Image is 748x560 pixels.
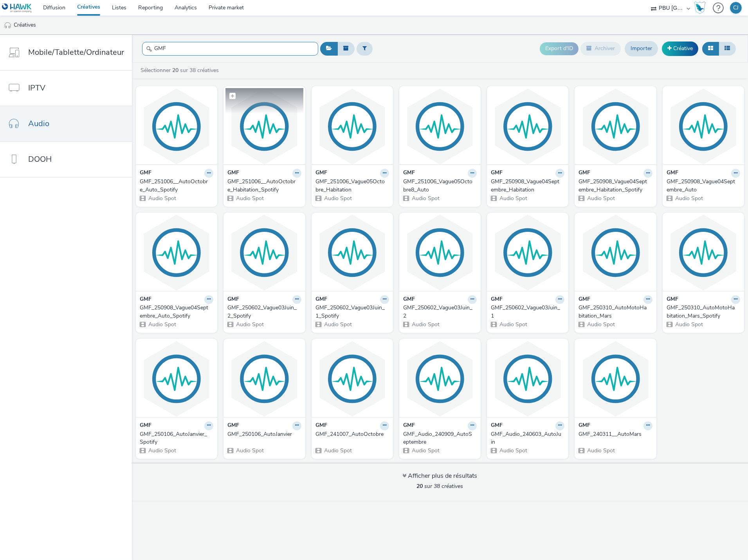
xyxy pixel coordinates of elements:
a: GMF_250602_Vague03Juin_2 [403,304,477,320]
a: Sélectionner sur 38 créatives [140,67,222,74]
img: GMF_241007_AutoOctobre visual [314,341,391,417]
img: GMF_251006__AutoOctobre_Auto_Spotify visual [138,88,215,164]
a: GMF_251006_Vague05Octobre8_Auto [403,178,477,194]
a: GMF_250602_Vague03Juin_1 [491,304,564,320]
strong: GMF [579,295,590,304]
strong: GMF [315,169,327,178]
div: GMF_250908_Vague04Septembre_Habitation_Spotify [579,178,649,194]
a: GMF_250908_Vague04Septembre_Auto_Spotify [140,304,213,320]
a: GMF_250602_Vague03Juin_2_Spotify [227,304,301,320]
strong: GMF [403,295,415,304]
img: audio [4,22,12,29]
div: GMF_240311__AutoMars [579,430,649,438]
div: GMF_250106_AutoJanvier [227,430,298,438]
a: GMF_250602_Vague03Juin_1_Spotify [315,304,389,320]
strong: GMF [140,421,151,430]
img: GMF_250602_Vague03Juin_1 visual [489,215,566,291]
span: Audio Spot [148,195,176,202]
img: Hawk Academy [694,2,706,14]
a: Hawk Academy [694,2,709,14]
span: Audio Spot [323,447,352,454]
span: Audio Spot [235,447,264,454]
a: GMF_Audio_240909_AutoSeptembre [403,430,477,446]
a: GMF_241007_AutoOctobre [315,430,389,438]
button: Liste [719,42,736,55]
a: Importer [625,41,658,56]
span: Audio Spot [323,321,352,328]
span: Audio Spot [148,321,176,328]
div: GMF_251006__AutoOctobre_Habitation_Spotify [227,178,298,194]
div: GMF_250602_Vague03Juin_2 [403,304,474,320]
a: GMF_250106_AutoJanvier_Spotify [140,430,213,446]
strong: GMF [667,169,678,178]
span: DOOH [28,154,52,165]
span: IPTV [28,82,45,94]
img: GMF_250106_AutoJanvier_Spotify visual [138,341,215,417]
div: CJ [733,2,739,14]
strong: GMF [579,421,590,430]
div: GMF_251006_Vague05Octobre_Habitation [315,178,386,194]
span: Audio Spot [323,195,352,202]
strong: GMF [140,169,151,178]
span: Audio Spot [499,447,527,454]
img: GMF_Audio_240603_AutoJuin visual [489,341,566,417]
strong: 20 [417,482,423,490]
a: GMF_250106_AutoJanvier [227,430,301,438]
div: GMF_250602_Vague03Juin_1_Spotify [315,304,386,320]
a: Créative [662,42,698,56]
img: GMF_250310_AutoMotoHabitation_Mars_Spotify visual [665,215,742,291]
a: GMF_250908_Vague04Septembre_Habitation [491,178,564,194]
img: GMF_Audio_240909_AutoSeptembre visual [401,341,479,417]
span: Audio [28,118,49,129]
img: GMF_250908_Vague04Septembre_Auto_Spotify visual [138,215,215,291]
strong: GMF [579,169,590,178]
span: Audio Spot [148,447,176,454]
span: Audio Spot [674,321,703,328]
a: GMF_Audio_240603_AutoJuin [491,430,564,446]
img: GMF_250602_Vague03Juin_2_Spotify visual [225,215,303,291]
span: Mobile/Tablette/Ordinateur [28,47,124,58]
strong: GMF [315,295,327,304]
img: GMF_251006__AutoOctobre_Habitation_Spotify visual [225,88,303,164]
span: Audio Spot [499,321,527,328]
div: GMF_250310_AutoMotoHabitation_Mars [579,304,649,320]
img: GMF_250310_AutoMotoHabitation_Mars visual [577,215,654,291]
div: GMF_Audio_240603_AutoJuin [491,430,561,446]
span: Audio Spot [411,195,440,202]
strong: GMF [227,169,239,178]
strong: GMF [491,169,503,178]
span: Audio Spot [235,321,264,328]
strong: GMF [403,169,415,178]
button: Archiver [580,42,621,55]
div: GMF_251006__AutoOctobre_Auto_Spotify [140,178,210,194]
img: undefined Logo [2,3,32,13]
strong: GMF [491,421,503,430]
a: GMF_251006__AutoOctobre_Habitation_Spotify [227,178,301,194]
span: Audio Spot [411,447,440,454]
span: Audio Spot [586,447,615,454]
span: Audio Spot [235,195,264,202]
span: Audio Spot [674,195,703,202]
div: GMF_250310_AutoMotoHabitation_Mars_Spotify [667,304,737,320]
a: GMF_250908_Vague04Septembre_Auto [667,178,740,194]
a: GMF_250908_Vague04Septembre_Habitation_Spotify [579,178,652,194]
a: GMF_250310_AutoMotoHabitation_Mars [579,304,652,320]
button: Grille [702,42,719,55]
strong: GMF [140,295,151,304]
span: Audio Spot [499,195,527,202]
span: Audio Spot [586,321,615,328]
div: GMF_250106_AutoJanvier_Spotify [140,430,210,446]
div: GMF_251006_Vague05Octobre8_Auto [403,178,474,194]
img: GMF_250908_Vague04Septembre_Auto visual [665,88,742,164]
strong: GMF [403,421,415,430]
button: Export d'ID [540,42,579,55]
div: GMF_250908_Vague04Septembre_Habitation [491,178,561,194]
img: GMF_250602_Vague03Juin_2 visual [401,215,479,291]
img: GMF_240311__AutoMars visual [577,341,654,417]
input: Rechercher... [142,42,318,56]
a: GMF_251006__AutoOctobre_Auto_Spotify [140,178,213,194]
a: GMF_250310_AutoMotoHabitation_Mars_Spotify [667,304,740,320]
div: GMF_241007_AutoOctobre [315,430,386,438]
strong: GMF [667,295,678,304]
